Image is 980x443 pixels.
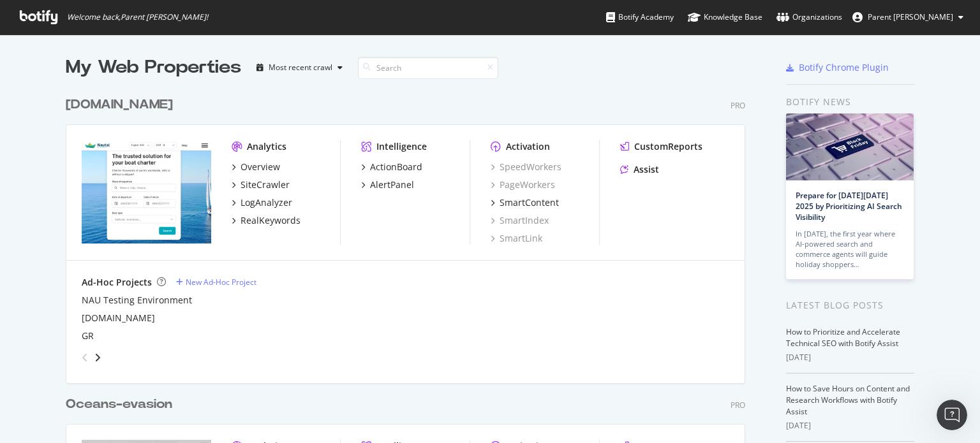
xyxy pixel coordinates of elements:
[66,96,173,114] div: [DOMAIN_NAME]
[358,57,498,79] input: Search
[786,61,889,74] a: Botify Chrome Plugin
[82,312,155,324] a: [DOMAIN_NAME]
[232,196,292,209] a: LogAnalyzer
[376,140,427,153] div: Intelligence
[688,11,762,24] div: Knowledge Base
[491,214,549,227] a: SmartIndex
[731,100,745,111] div: Pro
[786,326,900,349] a: How to Prioritize and Accelerate Technical SEO with Botify Assist
[66,96,178,114] a: [DOMAIN_NAME]
[66,395,172,414] div: Oceans-evasion
[251,57,348,78] button: Most recent crawl
[93,351,102,364] div: angle-right
[606,11,674,24] div: Botify Academy
[937,400,967,430] iframe: Intercom live chat
[506,140,550,153] div: Activation
[786,95,914,109] div: Botify news
[241,161,280,173] div: Overview
[176,277,256,287] a: New Ad-Hoc Project
[269,64,332,71] div: Most recent crawl
[491,161,561,173] a: SpeedWorkers
[247,140,286,153] div: Analytics
[82,276,152,289] div: Ad-Hoc Projects
[842,7,974,27] button: Parent [PERSON_NAME]
[786,352,914,363] div: [DATE]
[82,140,211,243] img: nautal.com
[799,61,889,74] div: Botify Chrome Plugin
[868,11,953,22] span: Parent Jeanne
[796,190,902,222] a: Prepare for [DATE][DATE] 2025 by Prioritizing AI Search Visibility
[491,232,542,245] a: SmartLink
[634,140,702,153] div: CustomReports
[500,196,559,209] div: SmartContent
[66,395,177,414] a: Oceans-evasion
[776,11,842,24] div: Organizations
[786,383,910,417] a: How to Save Hours on Content and Research Workflows with Botify Assist
[786,113,914,180] img: Prepare for Black Friday 2025 by Prioritizing AI Search Visibility
[491,178,555,191] a: PageWorkers
[620,140,702,153] a: CustomReports
[77,347,93,368] div: angle-left
[232,178,290,191] a: SiteCrawler
[370,161,422,173] div: ActionBoard
[67,12,208,22] span: Welcome back, Parent [PERSON_NAME] !
[796,229,904,270] div: In [DATE], the first year where AI-powered search and commerce agents will guide holiday shoppers…
[241,196,292,209] div: LogAnalyzer
[731,400,745,410] div: Pro
[232,161,280,173] a: Overview
[241,214,301,227] div: RealKeywords
[361,161,422,173] a: ActionBoard
[786,298,914,312] div: Latest Blog Posts
[786,420,914,432] div: [DATE]
[361,178,414,191] a: AlertPanel
[82,294,192,307] a: NAU Testing Environment
[66,55,241,80] div: My Web Properties
[620,163,659,176] a: Assist
[186,277,256,287] div: New Ad-Hoc Project
[634,163,659,176] div: Assist
[491,196,559,209] a: SmartContent
[82,330,94,342] a: GR
[241,178,290,191] div: SiteCrawler
[370,178,414,191] div: AlertPanel
[232,214,301,227] a: RealKeywords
